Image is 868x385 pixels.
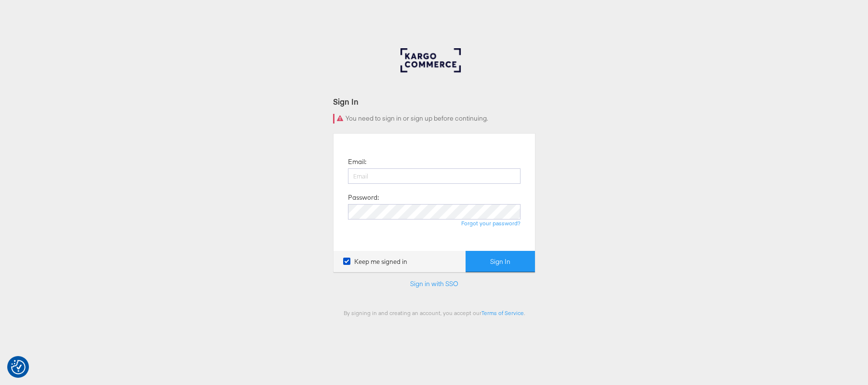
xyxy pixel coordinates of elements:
label: Keep me signed in [343,257,407,266]
div: By signing in and creating an account, you accept our . [333,309,535,316]
a: Terms of Service [481,309,524,316]
div: You need to sign in or sign up before continuing. [333,114,535,124]
img: Revisit consent button [11,360,26,374]
div: Sign In [333,96,535,107]
label: Email: [348,157,366,166]
a: Sign in with SSO [410,279,458,288]
button: Sign In [466,251,535,273]
a: Forgot your password? [461,220,521,227]
button: Consent Preferences [11,360,26,374]
input: Email [348,168,521,184]
label: Password: [348,193,379,202]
